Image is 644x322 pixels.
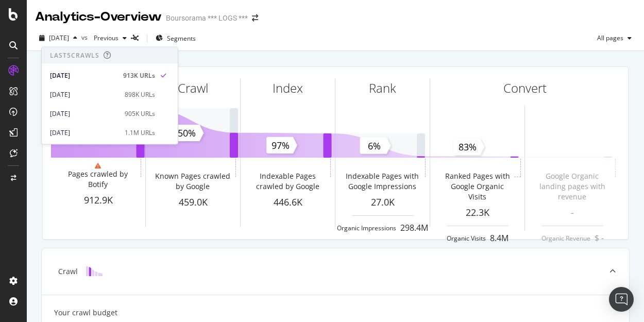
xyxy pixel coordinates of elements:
div: [DATE] [50,71,117,80]
div: Open Intercom Messenger [609,287,634,312]
div: 27.0K [335,196,430,209]
div: Indexable Pages with Google Impressions [342,171,423,192]
span: vs [81,33,90,42]
div: Analytics - Overview [35,8,162,26]
div: Organic Impressions [337,224,396,232]
div: 898K URLs [125,90,155,99]
div: Pages crawled by Botify [58,169,139,190]
img: block-icon [86,266,103,276]
span: 2025 Aug. 8th [49,33,69,42]
div: [DATE] [50,109,118,118]
div: Known Pages crawled by Google [152,171,233,192]
span: Previous [90,33,118,42]
button: Previous [90,30,131,46]
div: Rank [369,79,396,97]
div: arrow-right-arrow-left [252,14,258,22]
div: Your crawl budget [54,308,117,318]
div: Crawl [58,266,78,277]
span: All pages [593,33,623,42]
div: 1.1M URLs [125,128,155,137]
div: Index [273,79,303,97]
div: 298.4M [400,222,428,234]
div: Indexable Pages crawled by Google [247,171,328,192]
div: [DATE] [50,90,118,99]
div: Last 5 Crawls [50,51,99,60]
div: [DATE] [50,128,118,137]
div: 459.0K [146,196,240,209]
span: Segments [167,34,196,43]
div: 446.6K [241,196,335,209]
div: Crawl [178,79,208,97]
div: 913K URLs [123,71,155,80]
div: 905K URLs [125,109,155,118]
button: All pages [593,30,636,46]
button: [DATE] [35,30,81,46]
button: Segments [151,30,200,46]
div: 912.9K [51,194,145,207]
